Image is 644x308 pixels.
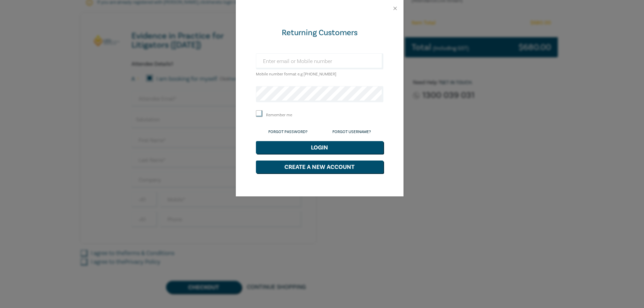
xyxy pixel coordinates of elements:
a: Forgot Password? [268,129,308,134]
small: Mobile number format e.g [PHONE_NUMBER] [256,72,336,77]
button: Create a New Account [256,161,383,173]
button: Close [392,5,398,11]
button: Login [256,141,383,154]
input: Enter email or Mobile number [256,53,383,69]
label: Remember me [266,112,292,118]
div: Returning Customers [256,27,383,38]
a: Forgot Username? [332,129,371,134]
